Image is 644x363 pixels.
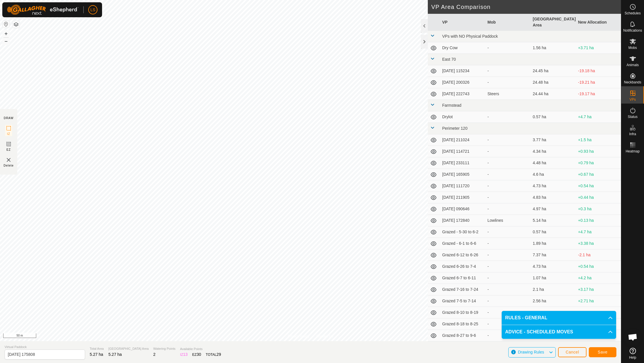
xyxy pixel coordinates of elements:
[598,350,607,354] span: Save
[576,215,621,226] td: +0.13 ha
[488,183,528,189] div: -
[576,226,621,238] td: +4.7 ha
[440,134,485,146] td: [DATE] 211024
[90,352,103,357] span: 5.27 ha
[108,346,149,351] span: [GEOGRAPHIC_DATA] Area
[183,352,188,357] span: 13
[589,347,616,357] button: Save
[440,180,485,192] td: [DATE] 111720
[576,77,621,88] td: -19.21 ha
[530,341,576,353] td: 3.6 ha
[576,307,621,318] td: +0.01 ha
[488,252,528,258] div: -
[530,226,576,238] td: 0.57 ha
[440,65,485,77] td: [DATE] 115234
[576,42,621,54] td: +3.71 ha
[576,14,621,31] th: New Allocation
[440,330,485,341] td: Grazed 8-27 to 9-6
[629,356,636,359] span: Help
[518,350,544,354] span: Drawing Rules
[530,88,576,100] td: 24.44 ha
[3,30,9,37] button: +
[530,215,576,226] td: 5.14 ha
[629,98,636,101] span: VPs
[440,318,485,330] td: Grazed 8-18 to 8-25
[197,352,201,357] span: 30
[180,347,221,351] span: Available Points
[442,103,461,108] span: Farmstead
[153,346,175,351] span: Watering Points
[440,215,485,226] td: [DATE] 172840
[488,229,528,235] div: -
[488,263,528,270] div: -
[440,295,485,307] td: Grazed 7-5 to 7-14
[488,45,528,51] div: -
[488,160,528,166] div: -
[576,146,621,157] td: +0.93 ha
[440,284,485,295] td: Grazed 7-16 to 7-24
[442,57,456,62] span: East 70
[440,88,485,100] td: [DATE] 222743
[440,307,485,318] td: Grazed 8-10 to 8-19
[153,352,156,357] span: 2
[530,14,576,31] th: [GEOGRAPHIC_DATA] Area
[576,203,621,215] td: +0.3 ha
[3,38,9,45] button: –
[488,333,528,339] div: -
[488,240,528,247] div: -
[488,206,528,212] div: -
[530,146,576,157] td: 4.34 ha
[440,157,485,169] td: [DATE] 233111
[440,341,485,353] td: Grazed 8-4 to 8-10
[488,194,528,200] div: -
[485,14,531,31] th: Mob
[576,134,621,146] td: +1.5 ha
[530,77,576,88] td: 24.48 ha
[440,238,485,249] td: Grazed - 6-1 to 6-6
[530,307,576,318] td: 5.26 ha
[488,148,528,154] div: -
[530,65,576,77] td: 24.45 ha
[623,29,642,32] span: Notifications
[505,314,547,321] span: RULES - GENERAL
[530,249,576,261] td: 7.37 ha
[530,272,576,284] td: 1.07 ha
[530,180,576,192] td: 4.73 ha
[440,169,485,180] td: [DATE] 165905
[576,249,621,261] td: -2.1 ha
[488,286,528,293] div: -
[530,295,576,307] td: 2.56 ha
[530,238,576,249] td: 1.89 ha
[440,192,485,203] td: [DATE] 211905
[13,21,20,28] button: Map Layers
[90,7,95,13] span: LS
[488,114,528,120] div: -
[180,351,187,358] div: IZ
[440,226,485,238] td: Grazed - 5-30 to 6-2
[288,334,309,339] a: Privacy Policy
[576,284,621,295] td: +3.17 ha
[628,115,637,119] span: Status
[488,321,528,327] div: -
[440,249,485,261] td: Grazed 6-12 to 6-26
[7,132,10,136] span: IZ
[440,111,485,123] td: Drylot
[530,261,576,272] td: 4.73 ha
[440,14,485,31] th: VP
[4,163,14,168] span: Delete
[442,126,467,131] span: Perimeter 120
[488,137,528,143] div: -
[440,261,485,272] td: Grazed 6-26 to 7-4
[530,157,576,169] td: 4.48 ha
[7,5,79,15] img: Gallagher Logo
[576,157,621,169] td: +0.79 ha
[206,351,221,358] div: TOTAL
[502,325,616,339] p-accordion-header: ADVICE - SCHEDULED MOVES
[488,68,528,74] div: -
[7,148,11,152] span: EZ
[440,146,485,157] td: [DATE] 114721
[5,156,12,163] img: VP
[576,341,621,353] td: +1.67 ha
[530,42,576,54] td: 1.56 ha
[530,284,576,295] td: 2.1 ha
